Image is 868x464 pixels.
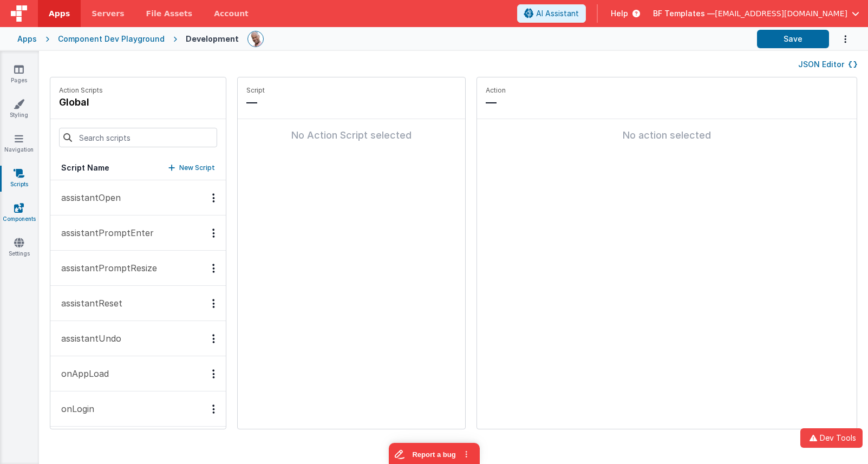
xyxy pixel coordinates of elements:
[206,334,221,343] div: Options
[829,28,851,50] button: Options
[486,128,848,143] div: No action selected
[50,251,226,286] button: assistantPromptResize
[486,95,848,110] p: —
[246,95,456,110] p: —
[17,34,37,44] div: Apps
[59,95,103,110] h4: global
[55,297,122,310] p: assistantReset
[186,34,239,44] div: Development
[715,8,847,19] span: [EMAIL_ADDRESS][DOMAIN_NAME]
[59,128,217,147] input: Search scripts
[50,391,226,427] button: onLogin
[486,86,848,95] p: Action
[653,8,715,19] span: BF Templates —
[92,8,124,19] span: Servers
[50,180,226,215] button: assistantOpen
[206,299,221,308] div: Options
[146,8,193,19] span: File Assets
[248,31,263,47] img: 11ac31fe5dc3d0eff3fbbbf7b26fa6e1
[179,162,215,173] p: New Script
[59,86,103,95] p: Action Scripts
[206,228,221,238] div: Options
[206,369,221,378] div: Options
[798,59,857,70] button: JSON Editor
[653,8,859,19] button: BF Templates — [EMAIL_ADDRESS][DOMAIN_NAME]
[55,191,121,204] p: assistantOpen
[536,8,579,19] span: AI Assistant
[206,404,221,414] div: Options
[61,162,109,173] h5: Script Name
[58,34,165,44] div: Component Dev Playground
[55,367,109,380] p: onAppLoad
[55,226,154,239] p: assistantPromptEnter
[49,8,70,19] span: Apps
[50,356,226,391] button: onAppLoad
[55,262,157,275] p: assistantPromptResize
[757,30,829,48] button: Save
[611,8,628,19] span: Help
[55,402,94,415] p: onLogin
[50,215,226,251] button: assistantPromptEnter
[517,4,586,23] button: AI Assistant
[206,264,221,273] div: Options
[800,428,863,448] button: Dev Tools
[246,86,456,95] p: Script
[50,321,226,356] button: assistantUndo
[246,128,456,143] div: No Action Script selected
[55,332,121,345] p: assistantUndo
[168,162,215,173] button: New Script
[206,193,221,202] div: Options
[50,286,226,321] button: assistantReset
